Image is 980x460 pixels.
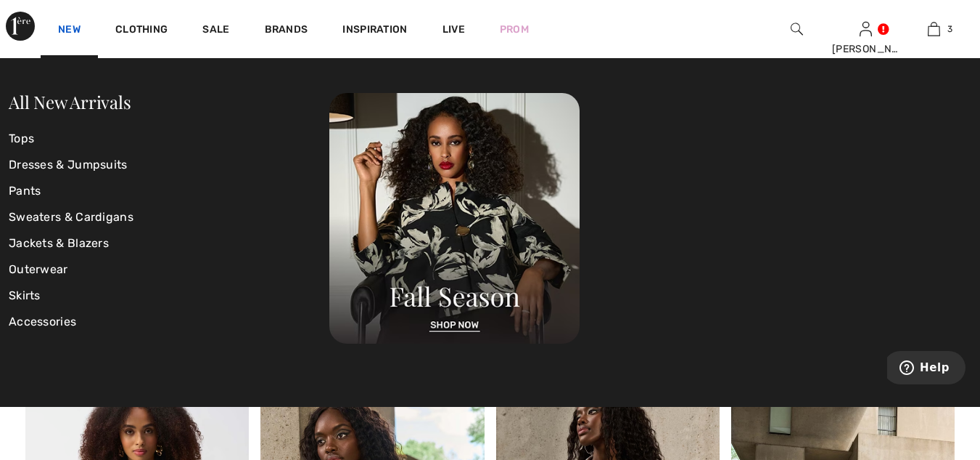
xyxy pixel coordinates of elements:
a: Jackets & Blazers [9,230,329,257]
span: Inspiration [342,23,407,39]
img: My Bag [928,20,940,38]
iframe: Opens a widget where you can find more information [887,351,965,387]
a: Clothing [115,23,168,39]
div: [PERSON_NAME] [832,41,899,57]
a: Accessories [9,309,329,335]
a: 3 [900,20,968,38]
a: Brands [265,23,308,39]
span: 3 [947,23,952,36]
img: 1ère Avenue [6,12,35,41]
a: Outerwear [9,257,329,283]
a: Pants [9,178,329,204]
a: Dresses & Jumpsuits [9,152,329,178]
img: 250825120107_a8d8ca038cac6.jpg [329,93,580,344]
a: Skirts [9,283,329,309]
img: My Info [860,20,872,38]
img: search the website [791,20,803,38]
a: All New Arrivals [9,90,131,113]
a: Sale [202,23,229,39]
a: Prom [500,22,529,37]
a: Sign In [860,22,872,36]
a: Sweaters & Cardigans [9,204,329,230]
a: Live [442,22,465,37]
a: Tops [9,126,329,152]
a: New [58,23,81,39]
